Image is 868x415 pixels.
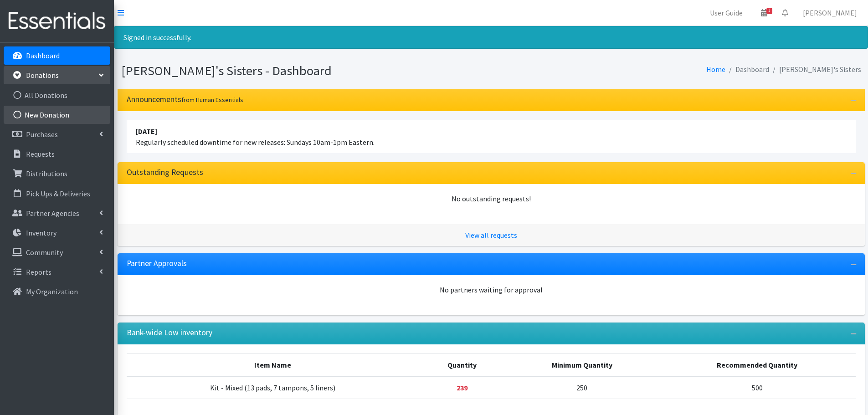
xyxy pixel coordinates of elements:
[706,65,725,74] a: Home
[136,127,157,136] strong: [DATE]
[703,4,750,22] a: User Guide
[4,282,110,301] a: My Organization
[4,106,110,124] a: New Donation
[4,184,110,203] a: Pick Ups & Deliveries
[127,328,212,338] h3: Bank-wide Low inventory
[457,383,467,392] strong: Below minimum quantity
[127,259,187,268] h3: Partner Approvals
[181,96,243,104] small: from Human Essentials
[4,224,110,242] a: Inventory
[4,6,110,36] img: HumanEssentials
[26,51,60,60] p: Dashboard
[419,354,505,376] th: Quantity
[26,189,90,198] p: Pick Ups & Deliveries
[26,287,78,296] p: My Organization
[4,204,110,222] a: Partner Agencies
[766,8,772,14] span: 1
[4,243,110,261] a: Community
[127,284,856,295] div: No partners waiting for approval
[26,130,58,139] p: Purchases
[505,376,659,399] td: 250
[659,354,856,376] th: Recommended Quantity
[26,169,67,178] p: Distributions
[114,26,868,49] div: Signed in successfully.
[26,248,63,257] p: Community
[127,376,419,399] td: Kit - Mixed (13 pads, 7 tampons, 5 liners)
[796,4,864,22] a: [PERSON_NAME]
[127,168,203,177] h3: Outstanding Requests
[127,95,243,104] h3: Announcements
[4,46,110,65] a: Dashboard
[26,209,79,218] p: Partner Agencies
[127,193,856,204] div: No outstanding requests!
[4,66,110,84] a: Donations
[26,149,55,159] p: Requests
[121,63,488,79] h1: [PERSON_NAME]'s Sisters - Dashboard
[26,71,59,80] p: Donations
[754,4,775,22] a: 1
[26,228,56,237] p: Inventory
[4,86,110,104] a: All Donations
[127,120,856,153] li: Regularly scheduled downtime for new releases: Sundays 10am-1pm Eastern.
[769,63,861,76] li: [PERSON_NAME]'s Sisters
[505,354,659,376] th: Minimum Quantity
[127,354,419,376] th: Item Name
[659,376,856,399] td: 500
[4,164,110,183] a: Distributions
[725,63,769,76] li: Dashboard
[4,145,110,163] a: Requests
[4,125,110,143] a: Purchases
[4,263,110,281] a: Reports
[26,267,51,277] p: Reports
[465,231,517,240] a: View all requests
